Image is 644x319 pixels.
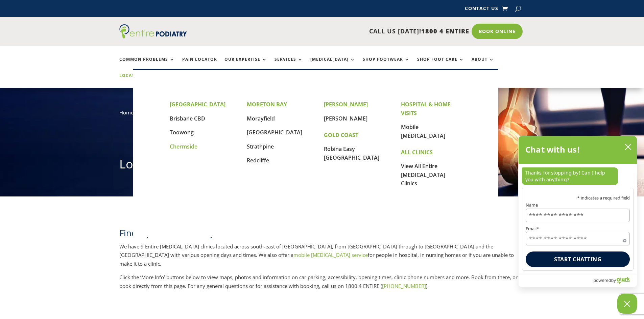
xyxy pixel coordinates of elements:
a: Redcliffe [247,157,269,164]
a: Toowong [170,129,194,136]
p: Click the ‘More Info’ buttons below to view maps, photos and information on car parking, accessib... [119,273,525,290]
h1: Locations [119,156,525,176]
span: by [611,276,616,285]
a: [MEDICAL_DATA] [310,57,355,72]
a: Common Problems [119,57,175,72]
p: We have 9 Entire [MEDICAL_DATA] clinics located across south-east of [GEOGRAPHIC_DATA], from [GEO... [119,242,525,273]
a: Strathpine [247,143,274,150]
nav: breadcrumb [119,108,525,122]
a: Mobile [MEDICAL_DATA] [401,123,445,139]
strong: HOSPITAL & HOME VISITS [401,101,451,117]
label: Email* [526,227,630,231]
p: * indicates a required field [526,196,630,200]
div: olark chatbox [518,136,637,287]
a: [PERSON_NAME] [324,115,367,122]
p: CALL US [DATE]! [213,27,469,36]
a: Powered by Olark [593,274,637,287]
div: chat [519,164,637,188]
a: Chermside [170,143,197,150]
span: 1800 4 ENTIRE [421,27,469,35]
strong: GOLD COAST [324,131,358,139]
p: Thanks for stopping by! Can I help you with anything? [522,167,618,185]
a: Book Online [472,24,523,39]
a: Brisbane CBD [170,115,205,122]
h2: Chat with us! [525,143,580,156]
label: Name [526,203,630,207]
a: Shop Foot Care [417,57,464,72]
a: Home [119,109,134,116]
input: Name [526,209,630,222]
strong: MORETON BAY [247,101,287,108]
button: Start chatting [526,251,630,267]
img: logo (1) [119,24,187,38]
button: Close Chatbox [617,294,637,314]
span: powered [593,276,611,285]
a: Contact Us [465,6,498,14]
a: Shop Footwear [363,57,410,72]
a: Entire Podiatry [119,33,187,40]
strong: ALL CLINICS [401,149,433,156]
a: About [472,57,494,72]
a: Our Expertise [224,57,267,72]
h2: Find a podiatrist near you [119,227,525,242]
strong: [GEOGRAPHIC_DATA] [170,101,225,108]
input: Email [526,232,630,245]
strong: [PERSON_NAME] [324,101,368,108]
a: Pain Locator [182,57,217,72]
a: Morayfield [247,115,275,122]
a: Robina Easy [GEOGRAPHIC_DATA] [324,145,379,161]
a: mobile [MEDICAL_DATA] service [293,251,368,258]
a: Services [275,57,303,72]
a: [PHONE_NUMBER] [382,283,426,289]
a: [GEOGRAPHIC_DATA] [247,129,302,136]
span: Required field [623,238,626,241]
button: close chatbox [623,142,634,152]
a: View All Entire [MEDICAL_DATA] Clinics [401,162,445,187]
a: Locations [119,73,153,88]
